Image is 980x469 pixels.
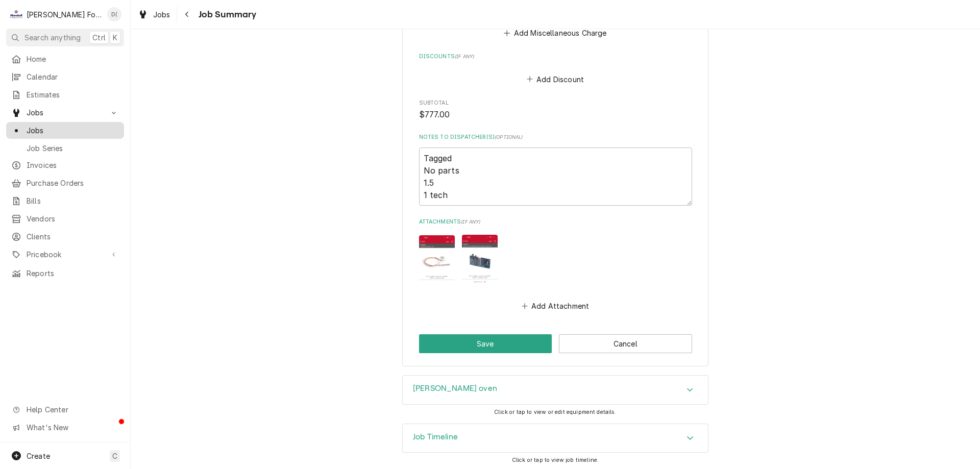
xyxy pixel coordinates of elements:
[403,376,708,404] div: Accordion Header
[195,8,257,21] span: Job Summary
[419,133,692,205] div: Notes to Dispatcher(s)
[6,157,124,174] a: Invoices
[462,235,498,282] img: mGLHMMbST3So4b0ka51Y
[27,178,119,188] span: Purchase Orders
[134,6,175,23] a: Jobs
[419,218,692,313] div: Attachments
[6,228,124,245] a: Clients
[27,107,104,118] span: Jobs
[179,6,195,22] button: Navigate back
[419,99,692,121] div: Subtotal
[27,89,119,100] span: Estimates
[419,133,692,141] label: Notes to Dispatcher(s)
[27,195,119,206] span: Bills
[559,334,692,353] button: Cancel
[419,110,450,119] span: $777.00
[27,213,119,224] span: Vendors
[520,299,591,313] button: Add Attachment
[6,68,124,85] a: Calendar
[455,54,474,59] span: ( if any )
[6,401,124,418] a: Go to Help Center
[6,192,124,209] a: Bills
[402,375,708,405] div: Blodgett oven
[6,246,124,263] a: Go to Pricebook
[6,419,124,436] a: Go to What's New
[525,72,585,86] button: Add Discount
[419,99,692,107] span: Subtotal
[112,451,117,461] span: C
[403,424,708,453] div: Accordion Header
[419,235,455,282] img: lKTW80BMTSSY3tirApxR
[6,104,124,121] a: Go to Jobs
[153,9,170,20] span: Jobs
[24,32,81,43] span: Search anything
[27,404,118,415] span: Help Center
[27,71,119,82] span: Calendar
[6,29,124,46] button: Search anythingCtrlK
[6,175,124,191] a: Purchase Orders
[402,424,708,453] div: Job Timeline
[502,26,608,40] button: Add Miscellaneous Charge
[461,219,480,225] span: ( if any )
[92,32,106,43] span: Ctrl
[419,334,552,353] button: Save
[27,160,119,170] span: Invoices
[27,9,102,20] div: [PERSON_NAME] Food Equipment Service
[413,384,497,393] h3: [PERSON_NAME] oven
[403,376,708,404] button: Accordion Details Expand Trigger
[27,452,50,460] span: Create
[419,334,692,353] div: Button Group Row
[495,134,523,140] span: ( optional )
[27,249,104,260] span: Pricebook
[6,51,124,67] a: Home
[413,432,458,442] h3: Job Timeline
[27,125,119,136] span: Jobs
[27,231,119,242] span: Clients
[107,7,121,21] div: Derek Testa (81)'s Avatar
[403,424,708,453] button: Accordion Details Expand Trigger
[113,32,117,43] span: K
[419,147,692,206] textarea: Tagged No parts 1.5 1 tech
[6,122,124,139] a: Jobs
[419,218,692,226] label: Attachments
[419,109,692,121] span: Subtotal
[6,210,124,227] a: Vendors
[27,268,119,279] span: Reports
[27,422,118,433] span: What's New
[107,7,121,21] div: D(
[9,7,23,21] div: M
[419,53,692,61] label: Discounts
[6,140,124,157] a: Job Series
[27,143,119,154] span: Job Series
[27,54,119,64] span: Home
[512,457,599,463] span: Click or tap to view job timeline.
[419,53,692,86] div: Discounts
[419,334,692,353] div: Button Group
[9,7,23,21] div: Marshall Food Equipment Service's Avatar
[6,265,124,282] a: Reports
[6,86,124,103] a: Estimates
[494,409,617,415] span: Click or tap to view or edit equipment details.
